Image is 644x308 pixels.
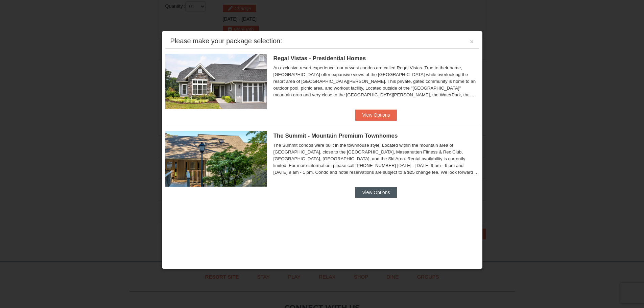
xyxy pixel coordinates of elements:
div: The Summit condos were built in the townhouse style. Located within the mountain area of [GEOGRAP... [273,142,479,176]
img: 19219034-1-0eee7e00.jpg [165,131,267,187]
div: Please make your package selection: [170,38,282,44]
div: An exclusive resort experience, our newest condos are called Regal Vistas. True to their name, [G... [273,65,479,98]
button: × [470,38,474,45]
span: The Summit - Mountain Premium Townhomes [273,133,398,139]
img: 19218991-1-902409a9.jpg [165,54,267,109]
button: View Options [355,187,397,198]
span: Regal Vistas - Presidential Homes [273,55,366,62]
button: View Options [355,110,397,120]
